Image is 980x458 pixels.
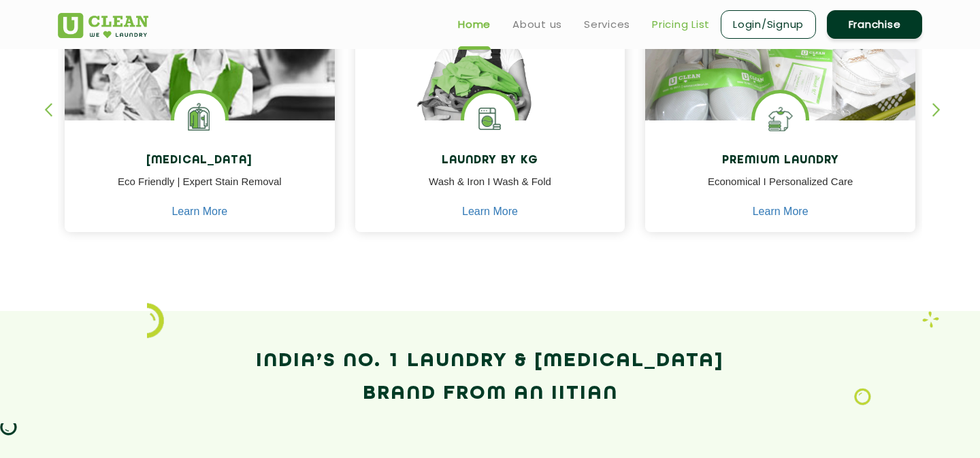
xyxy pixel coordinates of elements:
a: Learn More [462,206,518,218]
a: Learn More [171,206,227,218]
img: UClean Laundry and Dry Cleaning [58,13,148,38]
a: Franchise [827,10,922,39]
img: Laundry [854,388,871,406]
img: icon_2.png [147,303,164,338]
p: Eco Friendly | Expert Stain Removal [75,174,325,205]
img: Shoes Cleaning [755,93,806,144]
a: About us [512,16,562,33]
img: Laundry Services near me [174,93,225,144]
a: Home [458,16,491,33]
h4: [MEDICAL_DATA] [75,154,325,167]
p: Economical I Personalized Care [655,174,905,205]
a: Services [584,16,630,33]
a: Login/Signup [721,10,816,39]
h4: Laundry by Kg [365,154,615,167]
a: Pricing List [652,16,710,33]
img: Laundry wash and iron [922,311,939,328]
h2: India’s No. 1 Laundry & [MEDICAL_DATA] Brand from an IITian [58,345,922,410]
img: laundry washing machine [464,93,515,144]
p: Wash & Iron I Wash & Fold [365,174,615,205]
h4: Premium Laundry [655,154,905,167]
a: Learn More [753,206,808,218]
